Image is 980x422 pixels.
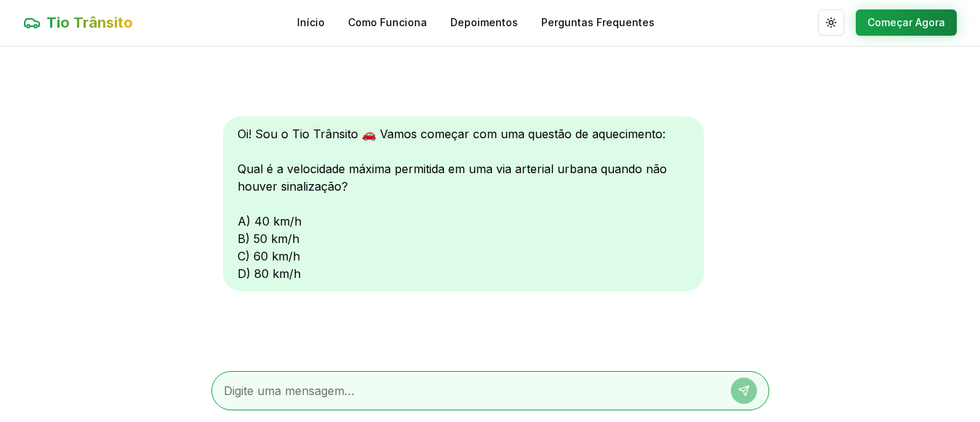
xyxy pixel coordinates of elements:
[23,12,133,33] a: Tio Trânsito
[46,12,133,33] span: Tio Trânsito
[541,15,655,30] a: Perguntas Frequentes
[450,15,518,30] a: Depoimentos
[297,15,325,30] a: Início
[348,15,427,30] a: Como Funciona
[856,9,957,36] button: Começar Agora
[223,116,704,291] div: Oi! Sou o Tio Trânsito 🚗 Vamos começar com uma questão de aquecimento: Qual é a velocidade máxima...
